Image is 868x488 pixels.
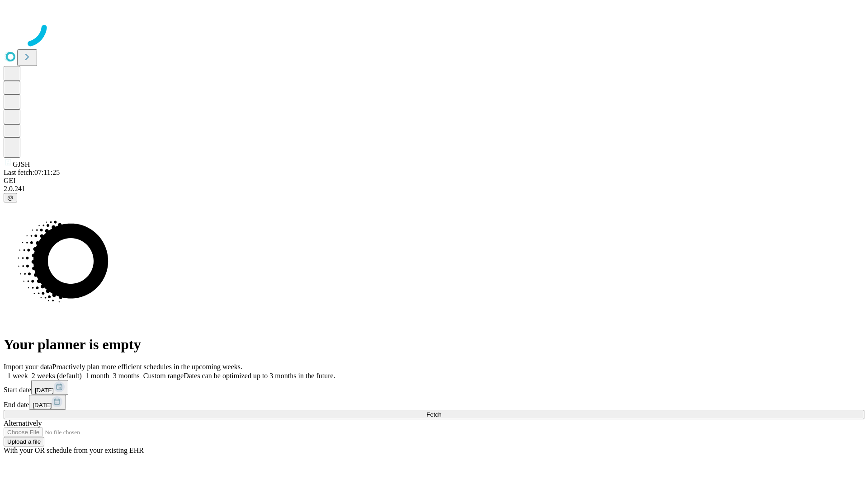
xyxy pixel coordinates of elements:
[35,387,54,394] span: [DATE]
[4,336,864,353] h1: Your planner is empty
[4,410,864,419] button: Fetch
[113,372,140,380] span: 3 months
[4,446,144,454] span: With your OR schedule from your existing EHR
[32,372,82,380] span: 2 weeks (default)
[7,194,14,201] span: @
[4,177,864,185] div: GEI
[31,380,68,395] button: [DATE]
[4,419,42,427] span: Alternatively
[4,193,17,202] button: @
[4,380,864,395] div: Start date
[4,395,864,410] div: End date
[4,169,60,176] span: Last fetch: 07:11:25
[4,363,52,371] span: Import your data
[29,395,66,410] button: [DATE]
[4,185,864,193] div: 2.0.241
[33,402,52,408] span: [DATE]
[184,372,335,380] span: Dates can be optimized up to 3 months in the future.
[52,363,242,371] span: Proactively plan more efficient schedules in the upcoming weeks.
[426,411,441,418] span: Fetch
[4,437,44,446] button: Upload a file
[13,160,30,168] span: GJSH
[85,372,109,380] span: 1 month
[143,372,184,380] span: Custom range
[7,372,28,380] span: 1 week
